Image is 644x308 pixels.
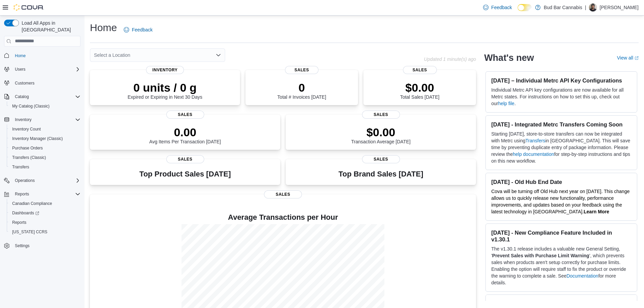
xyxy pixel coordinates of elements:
[128,81,202,100] div: Expired or Expiring in Next 30 Days
[351,125,411,144] div: Transaction Average [DATE]
[1,78,83,88] button: Customers
[9,163,80,171] span: Transfers
[600,3,639,11] p: [PERSON_NAME]
[15,243,29,248] span: Settings
[9,144,46,152] a: Purchase Orders
[12,65,80,73] span: Users
[9,209,80,217] span: Dashboards
[1,241,83,251] button: Settings
[491,179,631,185] h3: [DATE] - Old Hub End Date
[9,199,80,208] span: Canadian Compliance
[12,93,31,101] button: Catalog
[285,66,319,74] span: Sales
[9,102,52,110] a: My Catalog (Classic)
[9,218,29,227] a: Reports
[12,201,52,206] span: Canadian Compliance
[9,228,50,236] a: [US_STATE] CCRS
[216,52,221,58] button: Open list of options
[491,4,512,11] span: Feedback
[9,135,66,143] a: Inventory Manager (Classic)
[128,81,202,94] p: 0 units / 0 g
[1,92,83,101] button: Catalog
[498,101,514,106] a: help file
[12,136,63,141] span: Inventory Manager (Classic)
[139,170,231,178] h3: Top Product Sales [DATE]
[132,26,152,33] span: Feedback
[9,228,80,236] span: Washington CCRS
[9,153,49,162] a: Transfers (Classic)
[617,55,639,61] a: View allExternal link
[12,79,37,87] a: Customers
[9,135,80,143] span: Inventory Manager (Classic)
[149,125,221,139] p: 0.00
[12,190,80,198] span: Reports
[1,65,83,74] button: Users
[484,52,534,63] h2: What's new
[491,77,631,84] h3: [DATE] – Individual Metrc API Key Configurations
[15,94,29,99] span: Catalog
[12,145,43,151] span: Purchase Orders
[12,242,32,250] a: Settings
[400,81,439,94] p: $0.00
[584,209,609,214] a: Learn More
[12,93,80,101] span: Catalog
[491,229,631,243] h3: [DATE] - New Compliance Feature Included in v1.30.1
[585,3,586,11] p: |
[9,144,80,152] span: Purchase Orders
[491,87,631,107] p: Individual Metrc API key configurations are now available for all Metrc states. For instructions ...
[12,164,29,170] span: Transfers
[4,48,80,268] nav: Complex example
[12,103,50,109] span: My Catalog (Classic)
[403,66,437,74] span: Sales
[121,23,155,37] a: Feedback
[7,101,83,111] button: My Catalog (Classic)
[7,143,83,153] button: Purchase Orders
[9,153,80,162] span: Transfers (Classic)
[7,208,83,218] a: Dashboards
[12,116,80,124] span: Inventory
[7,162,83,172] button: Transfers
[518,4,532,11] input: Dark Mode
[492,253,589,258] strong: Prevent Sales with Purchase Limit Warning
[9,102,80,110] span: My Catalog (Classic)
[12,210,39,216] span: Dashboards
[12,176,80,185] span: Operations
[15,178,35,183] span: Operations
[7,227,83,237] button: [US_STATE] CCRS
[166,111,204,119] span: Sales
[589,3,597,11] div: Eric B
[15,191,29,197] span: Reports
[15,53,26,58] span: Home
[15,80,34,86] span: Customers
[14,4,44,11] img: Cova
[19,20,80,33] span: Load All Apps in [GEOGRAPHIC_DATA]
[277,81,326,100] div: Total # Invoices [DATE]
[95,213,471,221] h4: Average Transactions per Hour
[277,81,326,94] p: 0
[15,117,31,122] span: Inventory
[12,126,41,132] span: Inventory Count
[12,52,28,60] a: Home
[7,199,83,208] button: Canadian Compliance
[491,189,629,214] span: Cova will be turning off Old Hub next year on [DATE]. This change allows us to quickly release ne...
[7,134,83,143] button: Inventory Manager (Classic)
[9,209,42,217] a: Dashboards
[362,155,400,163] span: Sales
[12,176,38,185] button: Operations
[15,67,25,72] span: Users
[12,155,46,160] span: Transfers (Classic)
[400,81,439,100] div: Total Sales [DATE]
[1,189,83,199] button: Reports
[635,56,639,60] svg: External link
[7,153,83,162] button: Transfers (Classic)
[491,121,631,128] h3: [DATE] - Integrated Metrc Transfers Coming Soon
[424,56,476,62] p: Updated 1 minute(s) ago
[9,125,44,133] a: Inventory Count
[7,218,83,227] button: Reports
[491,131,631,164] p: Starting [DATE], store-to-store transfers can now be integrated with Metrc using in [GEOGRAPHIC_D...
[362,111,400,119] span: Sales
[7,124,83,134] button: Inventory Count
[12,220,26,225] span: Reports
[1,51,83,61] button: Home
[1,115,83,124] button: Inventory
